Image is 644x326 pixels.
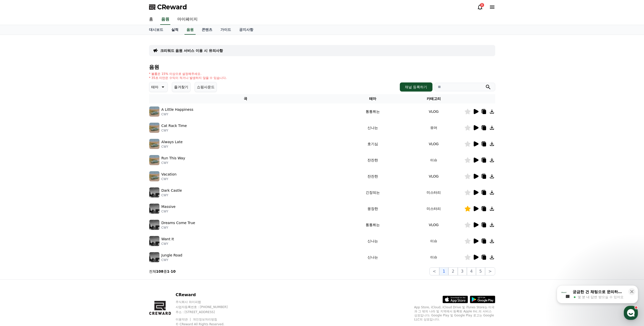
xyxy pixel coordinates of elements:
button: 채널 등록하기 [400,82,432,92]
img: music [149,123,159,133]
a: CReward [149,3,187,11]
img: music [149,155,159,165]
p: * 볼륨은 15% 이상으로 설정해주세요. [149,72,227,76]
td: 통통튀는 [342,103,403,120]
td: 잔잔한 [342,152,403,168]
a: 실적 [167,25,182,35]
button: 4 [467,267,476,275]
strong: 10 [171,269,176,273]
p: 사업자등록번호 : [PHONE_NUMBER] [176,305,237,309]
p: CWY [161,177,177,181]
td: 잔잔한 [342,168,403,184]
p: CWY [161,128,187,133]
a: 크리워드 음원 서비스 이용 시 유의사항 [160,48,223,53]
div: 8 [480,3,484,7]
p: App Store, iCloud, iCloud Drive 및 iTunes Store는 미국과 그 밖의 나라 및 지역에서 등록된 Apple Inc.의 서비스 상표입니다. Goo... [414,305,495,321]
h4: 음원 [149,64,495,70]
a: 가이드 [216,25,235,35]
img: music [149,220,159,230]
p: 테마 [151,83,158,91]
p: 주식회사 와이피랩 [176,300,237,304]
p: CWY [161,226,195,230]
p: Vacation [161,172,177,177]
p: CWY [161,242,174,246]
td: 이슈 [403,249,464,265]
td: VLOG [403,103,464,120]
p: Jungle Road [161,253,182,258]
td: 미스터리 [403,201,464,217]
img: music [149,252,159,262]
button: < [429,267,439,275]
p: Massive [161,204,176,209]
td: 긴장되는 [342,184,403,201]
strong: 1 [167,269,170,273]
td: 미스터리 [403,184,464,201]
td: VLOG [403,136,464,152]
p: CWY [161,112,194,116]
a: 음원 [184,25,196,35]
a: 설정 [65,160,97,173]
button: 즐겨찾기 [172,82,191,92]
span: CReward [157,3,187,11]
td: 호기심 [342,136,403,152]
span: 홈 [16,168,19,172]
button: 3 [458,267,467,275]
p: Want It [161,236,174,242]
a: 홈 [2,160,33,173]
td: 웅장한 [342,201,403,217]
a: 개인정보처리방침 [193,318,217,321]
th: 곡 [149,94,342,103]
td: 신나는 [342,249,403,265]
button: 2 [448,267,458,275]
td: 유머 [403,120,464,136]
a: 음원 [160,14,170,25]
p: Cat Rack Time [161,123,187,128]
p: CWY [161,145,183,149]
td: 신나는 [342,120,403,136]
button: 5 [476,267,485,275]
a: 대시보드 [145,25,167,35]
td: 신나는 [342,233,403,249]
a: 공지사항 [235,25,257,35]
img: music [149,171,159,181]
button: 1 [439,267,448,275]
a: 마이페이지 [173,14,202,25]
p: Run This Way [161,156,185,161]
p: Dark Castle [161,188,182,193]
p: CReward [176,292,237,298]
button: 테마 [149,82,168,92]
a: 콘텐츠 [198,25,216,35]
th: 카테고리 [403,94,464,103]
p: 주소 : [STREET_ADDRESS] [176,310,237,314]
img: music [149,187,159,198]
p: 전체 중 - [149,269,176,274]
p: Dreams Come True [161,220,195,226]
p: CWY [161,258,182,262]
button: > [485,267,495,275]
p: CWY [161,193,182,197]
td: 이슈 [403,233,464,249]
td: 통통튀는 [342,217,403,233]
img: music [149,236,159,246]
img: music [149,106,159,117]
p: CWY [161,209,176,213]
a: 이용약관 [176,318,192,321]
td: VLOG [403,168,464,184]
th: 테마 [342,94,403,103]
p: * 35초 미만은 수익이 적거나 발생하지 않을 수 있습니다. [149,76,227,80]
span: 설정 [78,168,84,172]
td: 이슈 [403,152,464,168]
p: A Little Happiness [161,107,194,112]
a: 홈 [145,14,157,25]
strong: 108 [156,269,163,273]
img: music [149,139,159,149]
td: VLOG [403,217,464,233]
p: Always Late [161,139,183,145]
a: 대화 [33,160,65,173]
img: music [149,204,159,214]
a: 8 [477,4,483,10]
span: 대화 [46,168,52,172]
p: CWY [161,161,185,165]
button: 쇼핑사운드 [195,82,217,92]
